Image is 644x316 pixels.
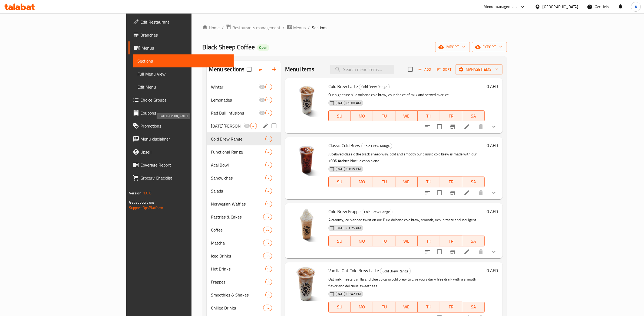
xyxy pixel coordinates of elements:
[265,266,272,272] div: items
[351,110,373,121] button: MO
[140,162,230,168] span: Coverage Report
[263,305,272,311] div: items
[487,267,498,274] h6: 0 AED
[211,188,265,194] span: Salads
[211,136,265,142] span: Cold Brew Range
[380,268,411,274] div: Cold Brew Range
[207,106,280,119] div: Red Bull Infusions2
[487,245,500,258] button: show more
[263,240,272,246] span: 17
[330,65,394,74] input: search
[211,162,265,168] span: Acai Bowl
[446,245,459,258] button: Branch-specific-item
[417,66,432,73] span: Add
[484,4,517,10] div: Menu-management
[265,175,272,181] div: items
[211,292,265,298] div: Smoothies & Shakes
[328,207,361,216] span: Cold Brew Frappe
[207,262,280,275] div: Hot Drinks9
[211,266,265,272] div: Hot Drinks
[353,112,371,120] span: MO
[265,110,272,116] div: items
[375,303,393,311] span: TU
[128,28,234,41] a: Branches
[331,178,349,186] span: SU
[211,110,259,116] div: Red Bull Infusions
[331,112,349,120] span: SU
[421,186,434,199] button: sort-choices
[266,188,272,194] span: 4
[472,42,507,52] button: export
[250,123,257,129] span: 4
[129,204,163,211] a: Support.OpsPlatform
[133,80,234,93] a: Edit Menu
[308,24,310,31] li: /
[331,303,349,311] span: SU
[331,237,349,245] span: SU
[207,288,280,301] div: Smoothies & Shakes5
[266,136,272,142] span: 5
[487,142,498,149] h6: 0 AED
[140,110,230,116] span: Coupons
[351,177,373,187] button: MO
[437,66,452,73] span: Sort
[474,245,487,258] button: delete
[143,190,152,197] span: 1.0.0
[359,84,390,90] div: Cold Brew Range
[140,149,230,155] span: Upsell
[207,223,280,236] div: Coffee24
[398,237,415,245] span: WE
[464,249,470,255] a: Edit menu item
[129,190,142,197] span: Version:
[128,119,234,132] a: Promotions
[128,93,234,106] a: Choice Groups
[635,4,637,10] span: A
[333,291,363,297] span: [DATE] 03:42 PM
[460,66,498,73] span: Manage items
[353,178,371,186] span: MO
[328,82,358,90] span: Cold Brew Latte
[442,303,460,311] span: FR
[133,54,234,67] a: Sections
[440,236,462,246] button: FR
[312,24,327,31] span: Sections
[416,65,433,74] button: Add
[462,236,484,246] button: SA
[395,302,418,312] button: WE
[328,151,485,164] p: A beloved classic the black sheep way. bold and smooth our classic cold brew is made with our 100...
[211,279,265,285] div: Frappes
[420,303,438,311] span: TH
[395,110,418,121] button: WE
[232,24,280,31] span: Restaurants management
[328,92,485,98] p: Our signature blue volcano cold brew, your choice of milk and served over ice.
[421,120,434,133] button: sort-choices
[207,301,280,314] div: Chilled Drinks14
[491,123,497,130] svg: Show Choices
[462,177,484,187] button: SA
[202,24,507,31] nav: breadcrumb
[140,175,230,181] span: Grocery Checklist
[476,44,503,50] span: export
[263,227,272,233] div: items
[211,240,263,246] span: Matcha
[487,83,498,90] h6: 0 AED
[333,166,363,171] span: [DATE] 01:15 PM
[207,132,280,145] div: Cold Brew Range5
[266,162,272,168] span: 2
[211,305,263,311] div: Chilled Drinks
[487,186,500,199] button: show more
[211,149,265,155] span: Functional Range
[420,178,438,186] span: TH
[543,4,578,10] div: [GEOGRAPHIC_DATA]
[455,64,503,74] button: Manage items
[266,84,272,90] span: 5
[375,112,393,120] span: TU
[421,245,434,258] button: sort-choices
[362,209,392,215] span: Cold Brew Range
[263,253,272,259] span: 16
[137,58,230,64] span: Sections
[420,112,438,120] span: TH
[418,302,440,312] button: TH
[446,186,459,199] button: Branch-specific-item
[207,145,280,158] div: Functional Range4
